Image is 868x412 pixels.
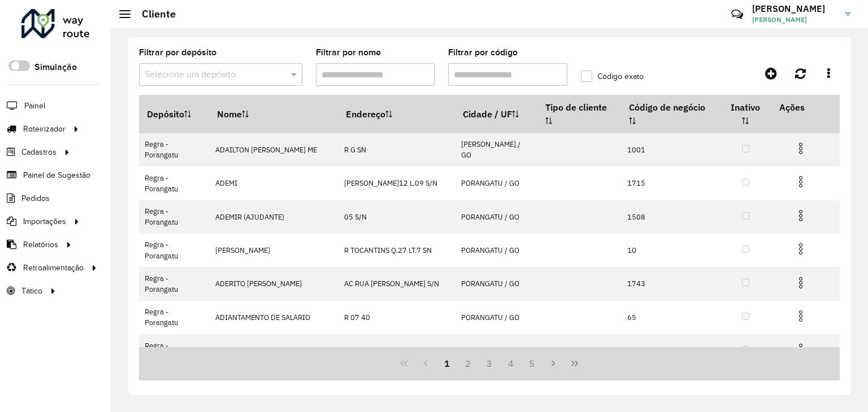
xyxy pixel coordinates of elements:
[622,267,720,300] td: 1743
[455,301,538,334] td: PORANGATU / GO
[21,285,42,297] span: Tático
[479,353,500,374] button: 3
[542,353,564,374] button: Next Page
[338,200,455,234] td: 05 S/N
[622,301,720,334] td: 65
[581,71,644,82] label: Código exato
[752,15,837,25] span: [PERSON_NAME]
[564,353,585,374] button: Last Page
[338,301,455,334] td: R 07 40
[139,46,216,59] label: Filtrar por depósito
[338,267,455,300] td: AC RUA [PERSON_NAME] S/N
[455,95,538,133] th: Cidade / UF
[131,8,176,20] h2: Cliente
[455,334,538,367] td: PORANGATU / GO
[771,95,839,119] th: Ações
[23,123,66,135] span: Roteirizador
[622,166,720,200] td: 1715
[24,100,45,112] span: Painel
[622,133,720,166] td: 1001
[139,133,209,166] td: Regra - Porangatu
[522,353,543,374] button: 5
[448,46,518,59] label: Filtrar por código
[436,353,458,374] button: 1
[338,166,455,200] td: [PERSON_NAME]12 L.09 S/N
[209,166,338,200] td: ADEMI
[338,133,455,166] td: R G SN
[455,200,538,234] td: PORANGATU / GO
[316,46,381,59] label: Filtrar por nome
[23,169,90,181] span: Painel de Sugestão
[622,334,720,367] td: 1493
[139,267,209,300] td: Regra - Porangatu
[139,200,209,234] td: Regra - Porangatu
[23,262,84,274] span: Retroalimentação
[139,95,209,133] th: Depósito
[209,133,338,166] td: ADAILTON [PERSON_NAME] ME
[338,95,455,133] th: Endereço
[23,239,58,251] span: Relatórios
[752,3,837,14] h3: [PERSON_NAME]
[139,166,209,200] td: Regra - Porangatu
[209,95,338,133] th: Nome
[622,200,720,234] td: 1508
[622,234,720,267] td: 10
[21,146,57,158] span: Cadastros
[457,353,479,374] button: 2
[455,267,538,300] td: PORANGATU / GO
[21,192,50,204] span: Pedidos
[720,95,771,133] th: Inativo
[455,234,538,267] td: PORANGATU / GO
[139,234,209,267] td: Regra - Porangatu
[725,2,749,27] a: Contato Rápido
[209,200,338,234] td: ADEMIR (AJUDANTE)
[338,334,455,367] td: R 7 40
[139,301,209,334] td: Regra - Porangatu
[209,334,338,367] td: [PERSON_NAME]
[500,353,522,374] button: 4
[23,216,66,227] span: Importações
[209,301,338,334] td: ADIANTAMENTO DE SALARIO
[139,334,209,367] td: Regra - Porangatu
[34,60,77,74] label: Simulação
[622,95,720,133] th: Código de negócio
[455,166,538,200] td: PORANGATU / GO
[455,133,538,166] td: [PERSON_NAME] / GO
[209,234,338,267] td: [PERSON_NAME]
[338,234,455,267] td: R TOCANTINS Q.27 LT.7 SN
[209,267,338,300] td: ADERITO [PERSON_NAME]
[538,95,622,133] th: Tipo de cliente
